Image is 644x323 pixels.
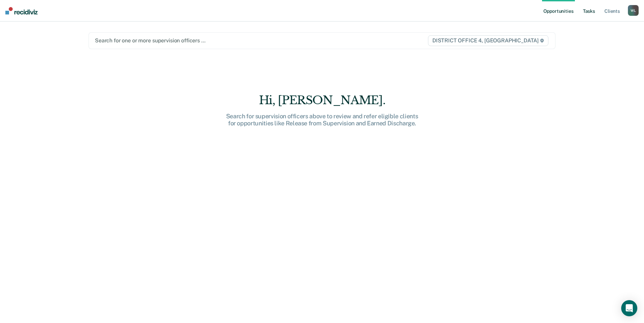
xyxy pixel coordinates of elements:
div: Open Intercom Messenger [621,300,637,316]
div: Search for supervision officers above to review and refer eligible clients for opportunities like... [215,113,429,127]
img: Recidiviz [5,7,38,14]
button: WL [628,5,639,16]
div: Hi, [PERSON_NAME]. [215,93,429,107]
span: DISTRICT OFFICE 4, [GEOGRAPHIC_DATA] [428,35,548,46]
div: W L [628,5,639,16]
